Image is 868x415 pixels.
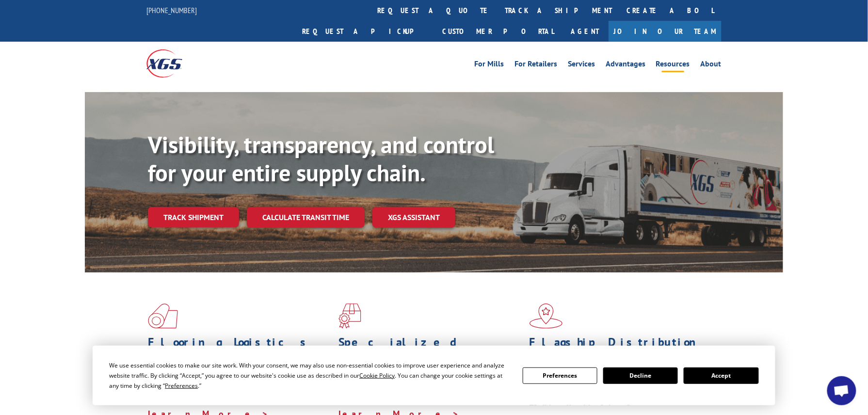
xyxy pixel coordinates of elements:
a: Resources [656,60,690,71]
a: Services [568,60,595,71]
div: Open chat [827,376,856,405]
a: XGS ASSISTANT [372,207,455,228]
a: For Retailers [514,60,557,71]
h1: Specialized Freight Experts [338,336,522,365]
div: Cookie Consent Prompt [93,346,775,405]
span: Cookie Policy [359,371,395,380]
a: Track shipment [148,207,239,227]
img: xgs-icon-focused-on-flooring-red [338,303,361,329]
button: Decline [603,367,678,384]
b: Visibility, transparency, and control for your entire supply chain. [148,129,494,188]
a: Join Our Team [609,21,722,42]
div: We use essential cookies to make our site work. With your consent, we may also use non-essential ... [109,360,511,391]
button: Accept [684,367,758,384]
a: Agent [561,21,609,42]
span: Preferences [165,382,198,390]
a: Request a pickup [295,21,435,42]
a: Calculate transit time [247,207,365,228]
a: Customer Portal [435,21,561,42]
h1: Flooring Logistics Solutions [148,336,331,365]
img: xgs-icon-total-supply-chain-intelligence-red [148,303,178,329]
a: Advantages [606,60,645,71]
a: [PHONE_NUMBER] [146,5,197,15]
a: For Mills [474,60,504,71]
img: xgs-icon-flagship-distribution-model-red [530,303,563,329]
button: Preferences [523,367,597,384]
a: About [701,60,722,71]
h1: Flagship Distribution Model [530,336,713,365]
a: Learn More > [530,397,650,408]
